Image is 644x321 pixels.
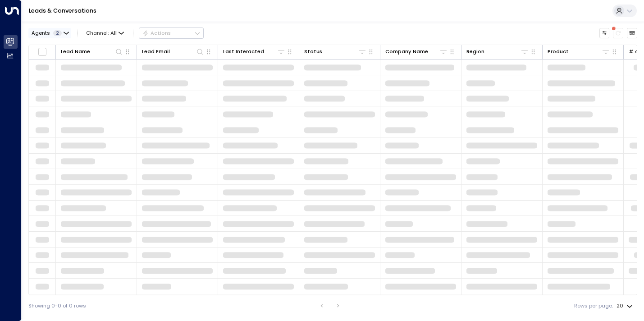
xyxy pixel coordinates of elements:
nav: pagination navigation [316,300,344,311]
div: Status [304,47,366,56]
div: Actions [142,30,171,36]
div: Lead Name [61,47,90,56]
div: Lead Email [142,47,170,56]
button: Customize [599,28,610,38]
span: Channel: [83,28,127,38]
div: Showing 0-0 of 0 rows [28,302,86,310]
div: Last Interacted [223,47,285,56]
div: Last Interacted [223,47,264,56]
div: Region [466,47,529,56]
div: Region [466,47,484,56]
div: Lead Name [61,47,123,56]
label: Rows per page: [574,302,613,310]
span: 2 [53,30,62,36]
div: 20 [617,300,635,312]
span: All [110,30,117,36]
span: There are new threads available. Refresh the grid to view the latest updates. [613,28,623,38]
div: Lead Email [142,47,204,56]
span: Agents [32,31,50,36]
button: Archived Leads [627,28,637,38]
div: Button group with a nested menu [139,28,204,38]
button: Actions [139,28,204,38]
div: Status [304,47,322,56]
div: Product [548,47,610,56]
button: Channel:All [83,28,127,38]
a: Leads & Conversations [29,7,96,14]
div: Company Name [385,47,448,56]
div: Company Name [385,47,428,56]
div: Product [548,47,569,56]
button: Agents2 [28,28,71,38]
